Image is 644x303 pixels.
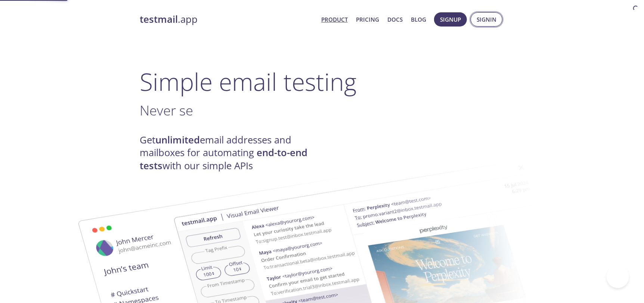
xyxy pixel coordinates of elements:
span: Signup [440,15,461,24]
span: Never se [140,101,193,120]
h1: Simple email testing [140,67,504,96]
strong: unlimited [155,133,200,146]
a: Product [321,15,348,24]
span: Signin [477,15,496,24]
button: Signin [471,12,502,27]
a: Docs [387,15,403,24]
iframe: Help Scout Beacon - Open [607,266,629,288]
h4: Get email addresses and mailboxes for automating with our simple APIs [140,134,322,172]
a: testmail.app [140,13,315,26]
strong: end-to-end tests [140,146,307,172]
button: Signup [434,12,467,27]
a: Blog [411,15,426,24]
a: Pricing [356,15,379,24]
strong: testmail [140,13,178,26]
